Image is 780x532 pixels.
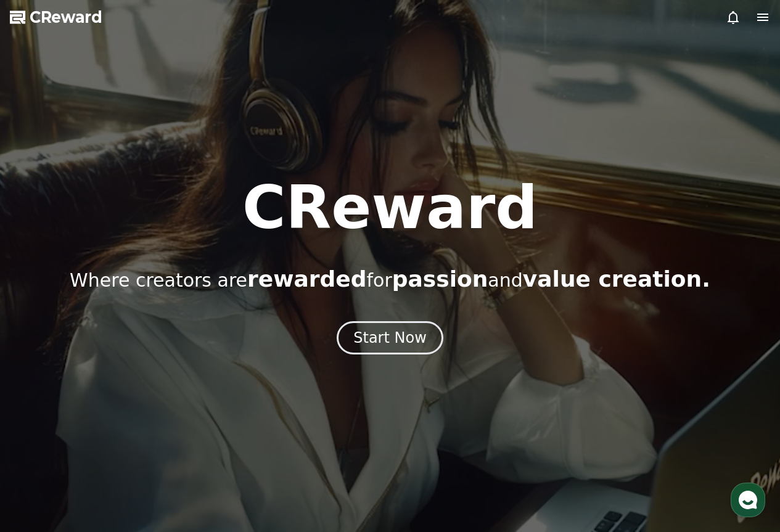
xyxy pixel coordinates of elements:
[242,178,538,237] h1: CReward
[247,266,366,292] span: rewarded
[523,266,710,292] span: value creation.
[392,266,488,292] span: passion
[30,7,102,27] span: CReward
[337,321,443,354] button: Start Now
[353,328,427,348] div: Start Now
[10,7,102,27] a: CReward
[70,267,710,292] p: Where creators are for and
[337,334,443,345] a: Start Now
